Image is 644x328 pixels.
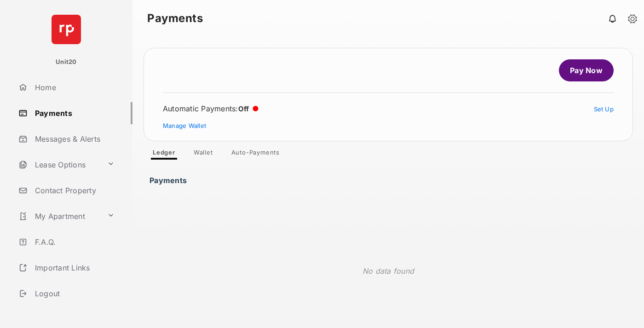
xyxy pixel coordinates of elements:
a: Contact Property [15,179,132,201]
a: Important Links [15,257,118,279]
div: Automatic Payments : [163,104,259,113]
a: Manage Wallet [163,122,206,129]
a: Messages & Alerts [15,128,132,150]
p: Unit20 [56,58,77,67]
a: My Apartment [15,205,103,227]
a: Set Up [594,105,614,113]
a: Logout [15,282,132,305]
a: F.A.Q. [15,231,132,253]
a: Ledger [145,149,183,160]
p: No data found [362,265,414,276]
img: svg+xml;base64,PHN2ZyB4bWxucz0iaHR0cDovL3d3dy53My5vcmcvMjAwMC9zdmciIHdpZHRoPSI2NCIgaGVpZ2h0PSI2NC... [52,15,81,44]
a: Auto-Payments [224,149,287,160]
span: Off [238,104,249,113]
a: Lease Options [15,154,103,176]
h3: Payments [149,176,190,180]
a: Home [15,76,132,98]
a: Wallet [186,149,220,160]
a: Payments [15,102,132,124]
strong: Payments [147,13,203,24]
